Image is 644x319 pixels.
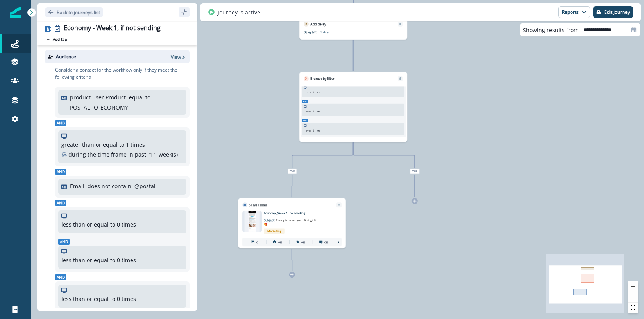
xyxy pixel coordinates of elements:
p: 1 [126,141,129,149]
span: And [302,100,308,103]
p: Edit journey [604,9,630,15]
div: False [374,169,455,174]
button: Reports [558,6,590,18]
p: in past [128,150,146,159]
p: 0% [324,240,329,244]
p: 0% [278,240,283,244]
p: 0 [117,295,120,303]
p: Journey is active [218,8,260,16]
p: never [304,128,311,133]
p: Back to journeys list [57,9,100,16]
p: times [131,141,145,149]
p: less than or equal to [61,256,115,264]
p: Add tag [53,37,67,41]
p: never [304,109,311,114]
p: less than or equal to [61,220,115,229]
p: less than or equal to [61,295,115,303]
button: zoom in [628,281,638,292]
p: 0 [256,240,258,244]
img: email asset unavailable [244,211,260,232]
p: 0 [117,256,120,264]
button: Edit journey [593,6,633,18]
button: fit view [628,303,638,313]
button: Add tag [45,36,68,42]
span: And [55,274,66,280]
p: View [171,54,181,60]
p: POSTAL_IO_ECONOMY [70,103,128,112]
p: times [122,295,136,303]
div: Economy - Week 1, if not sending [64,24,161,33]
span: True [288,169,297,174]
p: Economy_Week 1, no sending [264,211,331,215]
p: Audience [56,53,76,60]
img: Inflection [10,7,21,18]
p: times [313,109,320,114]
p: 0 [117,220,120,229]
p: greater than or equal to [61,141,124,149]
span: Marketing [264,228,285,233]
span: And [58,239,70,245]
div: Branch by filterRemovenevertimesAndnevertimesAndnevertimes [299,72,407,142]
button: View [171,54,186,60]
span: And [302,119,308,122]
div: Add delayRemoveDelay by:2 days [299,17,407,40]
g: Edge from 8f9faab9-3954-450e-80a1-60c76dce69a6 to node-edge-label41eaceae-79ee-4a71-b319-4a3f42fa... [292,142,353,168]
p: Email [70,182,84,190]
p: Send email [249,202,267,207]
button: sidebar collapse toggle [179,7,190,17]
div: True [252,169,332,174]
div: Send emailRemoveemail asset unavailableEconomy_Week 1, no sendingSubject: Ready to send your firs... [238,198,346,248]
p: times [313,128,320,133]
p: Showing results from [523,26,579,34]
span: False [410,169,419,174]
p: " 1 " [148,150,156,159]
p: times [313,90,320,94]
p: times [122,220,136,229]
p: Subject: [264,215,316,227]
p: 2 days [320,30,373,34]
span: And [55,200,66,206]
p: 0% [301,240,306,244]
button: Go back [45,7,103,17]
p: times [122,256,136,264]
p: equal to [129,93,150,101]
button: zoom out [628,292,638,303]
p: Branch by filter [310,76,335,81]
p: product user.Product [70,93,126,101]
p: Delay by: [304,30,320,34]
p: during the time frame [68,150,127,159]
g: Edge from 8f9faab9-3954-450e-80a1-60c76dce69a6 to node-edge-label8ace1b39-8833-4f54-a694-8f22f00b... [353,142,415,168]
p: @postal [134,182,156,190]
p: never [304,90,311,94]
span: Ready to send your first gift? 🎁 [264,218,316,227]
p: week(s) [159,150,178,159]
p: does not contain [88,182,131,190]
p: Consider a contact for the workflow only if they meet the following criteria [55,67,190,81]
span: And [55,169,66,175]
span: And [55,120,66,126]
